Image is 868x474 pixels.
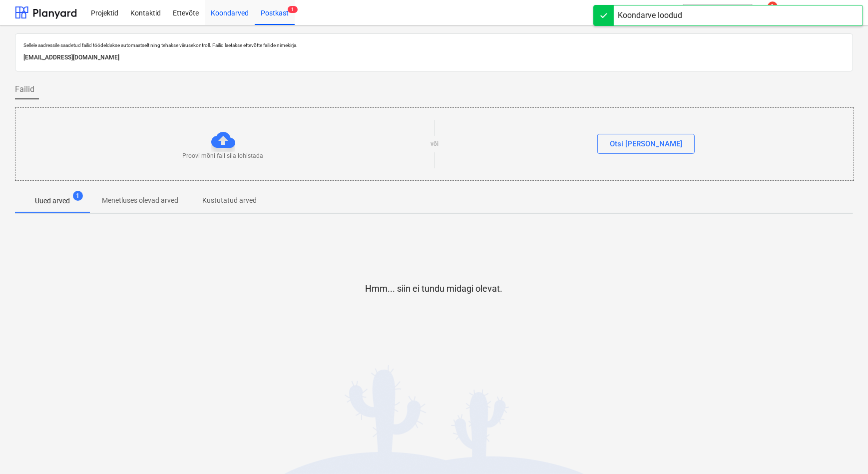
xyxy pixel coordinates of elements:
[102,195,178,206] p: Menetluses olevad arved
[618,9,682,21] div: Koondarve loodud
[73,191,83,201] span: 1
[15,107,854,181] div: Proovi mõni fail siia lohistadavõiOtsi [PERSON_NAME]
[818,426,868,474] iframe: Chat Widget
[23,42,845,48] p: Sellele aadressile saadetud failid töödeldakse automaatselt ning tehakse viirusekontroll. Failid ...
[366,283,503,295] p: Hmm... siin ei tundu midagi olevat.
[597,134,695,154] button: Otsi [PERSON_NAME]
[23,52,845,63] p: [EMAIL_ADDRESS][DOMAIN_NAME]
[431,140,438,148] p: või
[35,196,70,206] p: Uued arved
[288,6,298,13] span: 1
[202,195,257,206] p: Kustutatud arved
[610,137,682,150] div: Otsi [PERSON_NAME]
[15,83,34,95] span: Failid
[183,152,264,160] p: Proovi mõni fail siia lohistada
